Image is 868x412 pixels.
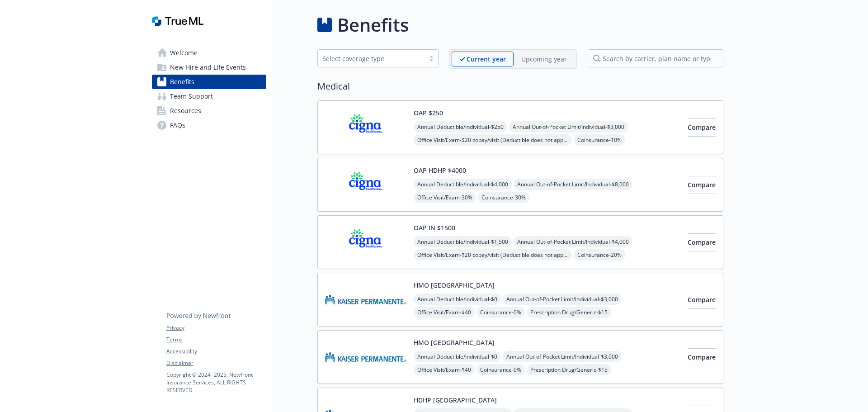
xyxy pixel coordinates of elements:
p: Current year [467,54,506,64]
span: Compare [688,238,716,246]
button: OAP HDHP $4000 [414,166,466,175]
button: Compare [688,291,716,309]
span: Annual Out-of-Pocket Limit/Individual - $3,000 [503,351,622,362]
h1: Benefits [337,11,409,38]
a: Privacy [166,324,266,332]
button: Compare [688,348,716,366]
span: Coinsurance - 30% [478,192,529,203]
button: OAP IN $1500 [414,223,455,232]
span: Team Support [170,89,213,104]
span: Benefits [170,75,194,89]
span: Coinsurance - 20% [574,249,625,260]
p: Copyright © 2024 - 2025 , Newfront Insurance Services, ALL RIGHTS RESERVED [166,371,266,394]
img: Kaiser Permanente Insurance Company carrier logo [325,338,406,376]
span: Office Visit/Exam - $20 copay/visit (Deductible does not apply) [414,249,572,260]
span: Resources [170,104,201,118]
img: CIGNA carrier logo [325,108,406,147]
button: HDHP [GEOGRAPHIC_DATA] [414,395,497,405]
span: Compare [688,123,716,132]
button: HMO [GEOGRAPHIC_DATA] [414,338,495,347]
span: Office Visit/Exam - 30% [414,192,476,203]
span: Office Visit/Exam - $40 [414,307,475,318]
button: OAP $250 [414,108,443,118]
button: Compare [688,233,716,251]
span: Annual Out-of-Pocket Limit/Individual - $3,000 [509,121,628,133]
span: Annual Deductible/Individual - $250 [414,121,507,133]
span: Compare [688,295,716,304]
img: CIGNA carrier logo [325,166,406,204]
span: Coinsurance - 10% [574,134,625,146]
span: Annual Deductible/Individual - $1,500 [414,236,512,247]
span: FAQs [170,118,185,133]
a: Resources [152,104,266,118]
p: Upcoming year [521,54,567,64]
span: Annual Deductible/Individual - $0 [414,294,501,305]
input: search by carrier, plan name or type [588,49,723,67]
span: Prescription Drug/Generic - $15 [527,307,611,318]
a: New Hire and Life Events [152,60,266,75]
span: Annual Out-of-Pocket Limit/Individual - $3,000 [503,294,622,305]
a: Welcome [152,46,266,60]
span: Annual Out-of-Pocket Limit/Individual - $8,000 [514,179,632,190]
span: Welcome [170,46,198,60]
a: Disclaimer [166,359,266,367]
span: Office Visit/Exam - $20 copay/visit (Deductible does not apply) [414,134,572,146]
span: Annual Deductible/Individual - $4,000 [414,179,512,190]
span: Annual Deductible/Individual - $0 [414,351,501,362]
span: Compare [688,353,716,361]
button: Compare [688,118,716,137]
span: Prescription Drug/Generic - $15 [527,364,611,375]
button: HMO [GEOGRAPHIC_DATA] [414,280,495,290]
span: Coinsurance - 0% [476,307,525,318]
img: CIGNA carrier logo [325,223,406,261]
a: Terms [166,336,266,344]
h2: Medical [317,80,723,93]
a: Team Support [152,89,266,104]
img: Kaiser Permanente Insurance Company carrier logo [325,280,406,319]
span: Annual Out-of-Pocket Limit/Individual - $4,000 [514,236,632,247]
div: Select coverage type [322,54,420,63]
span: Compare [688,180,716,189]
span: Office Visit/Exam - $40 [414,364,475,375]
button: Compare [688,176,716,194]
a: Benefits [152,75,266,89]
span: New Hire and Life Events [170,60,246,75]
a: Accessibility [166,347,266,355]
a: FAQs [152,118,266,133]
span: Coinsurance - 0% [476,364,525,375]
